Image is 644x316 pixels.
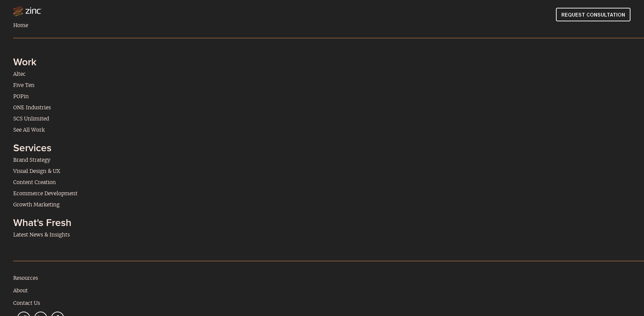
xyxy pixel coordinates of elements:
a: Latest News & Insights [13,231,70,239]
a: POPin [13,92,29,100]
a: Altec [13,70,26,78]
a: Growth Marketing [13,201,60,209]
a: Resources [13,275,38,281]
strong: Services [13,143,51,153]
a: See All Work [13,126,45,134]
a: SCS Unlimited [13,115,49,123]
a: Contact Us [13,300,40,306]
a: Visual Design & UX [13,167,60,175]
a: Ecommerce Development [13,189,78,198]
strong: Work [13,58,37,67]
a: ONE Industries [13,104,51,112]
a: About [13,287,28,294]
a: Content Creation [13,178,56,186]
img: REQUEST CONSULTATION [556,8,630,21]
strong: What's Fresh [13,218,71,228]
a: Five Ten [13,81,35,89]
a: Brand Strategy [13,156,50,164]
a: Home [13,22,28,28]
div: Navigation Menu [13,21,630,312]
